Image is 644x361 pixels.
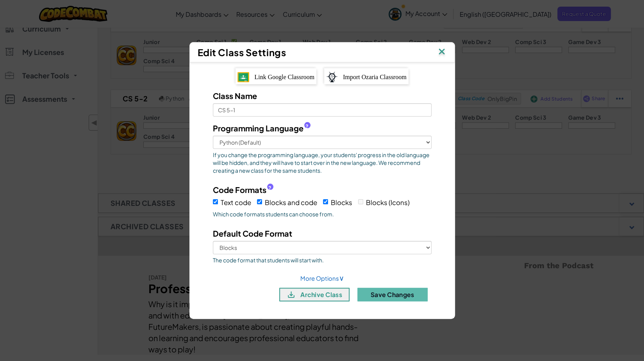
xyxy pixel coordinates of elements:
[326,71,338,82] img: ozaria-logo.png
[300,274,344,282] a: More Options
[213,210,432,218] span: Which code formats students can choose from.
[221,198,251,207] span: Text code
[437,46,447,58] img: IconClose.svg
[198,46,286,58] span: Edit Class Settings
[257,199,262,204] input: Blocks and code
[213,91,257,101] span: Class Name
[323,199,328,204] input: Blocks
[213,184,266,195] span: Code Formats
[357,288,428,301] button: Save Changes
[213,199,218,204] input: Text code
[213,122,303,134] span: Programming Language
[358,199,363,204] input: Blocks (Icons)
[265,198,317,207] span: Blocks and code
[286,290,296,299] img: IconArchive.svg
[339,273,344,282] span: ∨
[305,123,309,129] span: ?
[237,72,249,82] img: IconGoogleClassroom.svg
[213,228,292,238] span: Default Code Format
[213,256,432,264] span: The code format that students will start with.
[366,198,410,207] span: Blocks (Icons)
[268,185,271,191] span: ?
[331,198,352,207] span: Blocks
[254,74,314,80] span: Link Google Classroom
[279,288,350,301] button: archive class
[213,151,432,174] span: If you change the programming language, your students' progress in the old language will be hidde...
[343,74,407,80] span: Import Ozaria Classroom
